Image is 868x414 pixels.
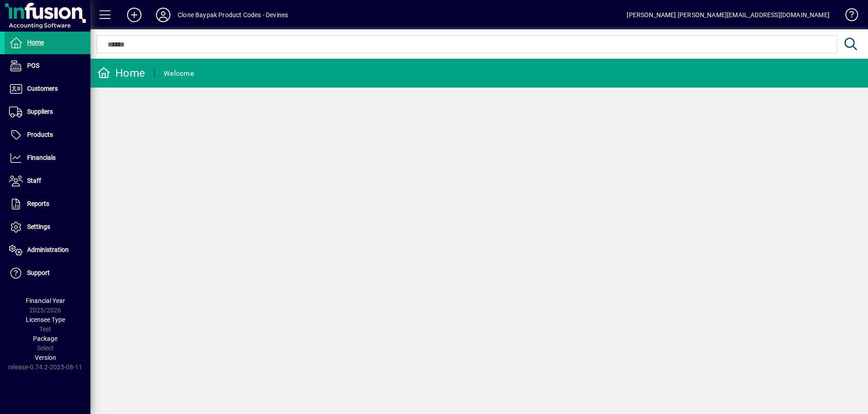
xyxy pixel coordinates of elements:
span: Staff [27,177,41,184]
button: Add [120,7,149,23]
span: Settings [27,223,50,230]
span: Package [33,335,57,342]
a: Support [5,262,90,284]
a: Customers [5,78,90,100]
span: Financials [27,154,56,161]
a: Settings [5,216,90,238]
a: Administration [5,239,90,261]
span: Suppliers [27,108,53,115]
span: Products [27,131,53,138]
a: Knowledge Base [839,2,857,31]
span: Financial Year [26,297,65,304]
span: Administration [27,246,69,253]
span: Reports [27,200,49,207]
span: Licensee Type [26,316,65,323]
a: Financials [5,147,90,169]
a: Reports [5,193,90,215]
div: Clone Baypak Product Codes - Devines [178,8,288,22]
span: Support [27,269,50,276]
a: Products [5,124,90,146]
div: Welcome [164,66,194,81]
span: Customers [27,85,58,92]
a: Suppliers [5,101,90,123]
span: POS [27,62,39,69]
span: Version [35,354,56,361]
span: Home [27,39,44,46]
div: [PERSON_NAME] [PERSON_NAME][EMAIL_ADDRESS][DOMAIN_NAME] [627,8,830,22]
button: Profile [149,7,178,23]
div: Home [97,66,145,80]
a: Staff [5,170,90,192]
a: POS [5,55,90,77]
